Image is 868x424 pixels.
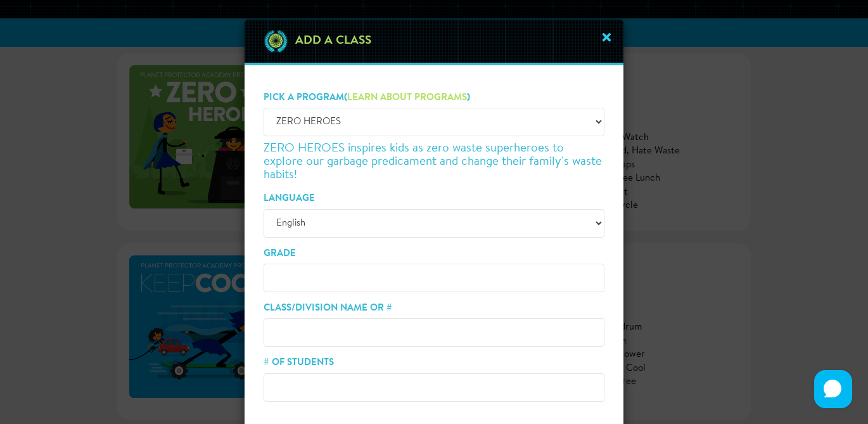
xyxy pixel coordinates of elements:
span: ( [344,93,347,103]
label: # of Students [264,356,334,369]
label: Grade [264,247,296,260]
span: Pick a program [264,93,344,103]
span: ) [467,93,470,103]
label: Language [264,192,315,205]
label: Class/Division Name or # [264,302,392,315]
h4: Add a class [289,29,371,53]
a: Learn about programs [347,93,467,103]
div: Close [245,20,623,65]
span: × [599,28,614,52]
h4: ZERO HEROES inspires kids as zero waste superheroes to explore our garbage predicament and change... [264,143,604,183]
iframe: HelpCrunch [811,367,855,411]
